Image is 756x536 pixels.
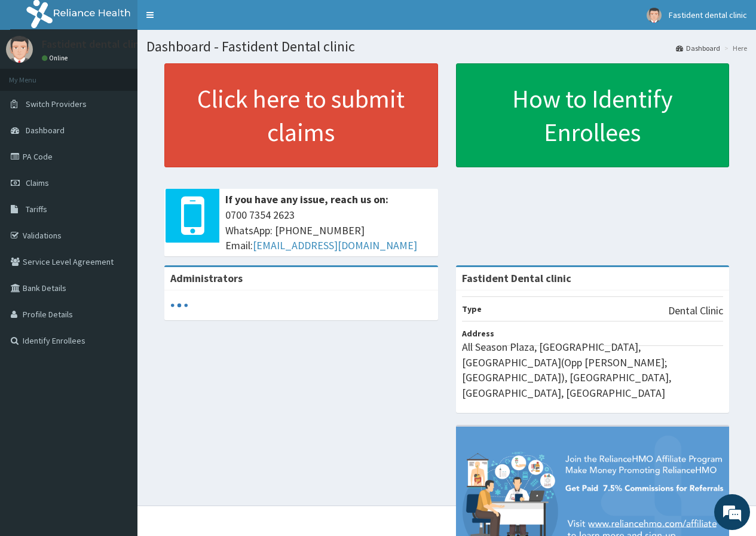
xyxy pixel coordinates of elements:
p: Dental Clinic [668,303,723,318]
b: Administrators [170,271,243,285]
h1: Dashboard - Fastident Dental clinic [146,39,747,54]
p: Fastident dental clinic [42,39,147,50]
img: User Image [6,36,33,63]
a: Dashboard [676,43,720,53]
span: Tariffs [26,204,47,215]
b: Address [462,328,494,339]
span: Fastident dental clinic [669,10,747,20]
a: [EMAIL_ADDRESS][DOMAIN_NAME] [253,238,417,252]
a: Online [42,54,71,62]
p: All Season Plaza, [GEOGRAPHIC_DATA], [GEOGRAPHIC_DATA](Opp [PERSON_NAME]; [GEOGRAPHIC_DATA]), [GE... [462,339,724,401]
span: Switch Providers [26,99,87,109]
span: Claims [26,177,49,188]
a: How to Identify Enrollees [456,63,730,167]
img: User Image [647,8,662,23]
span: 0700 7354 2623 WhatsApp: [PHONE_NUMBER] Email: [225,207,432,253]
a: Click here to submit claims [164,63,438,167]
svg: audio-loading [170,296,188,314]
span: Dashboard [26,125,65,136]
li: Here [721,43,747,53]
b: If you have any issue, reach us on: [225,192,388,206]
strong: Fastident Dental clinic [462,271,571,285]
b: Type [462,304,482,314]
